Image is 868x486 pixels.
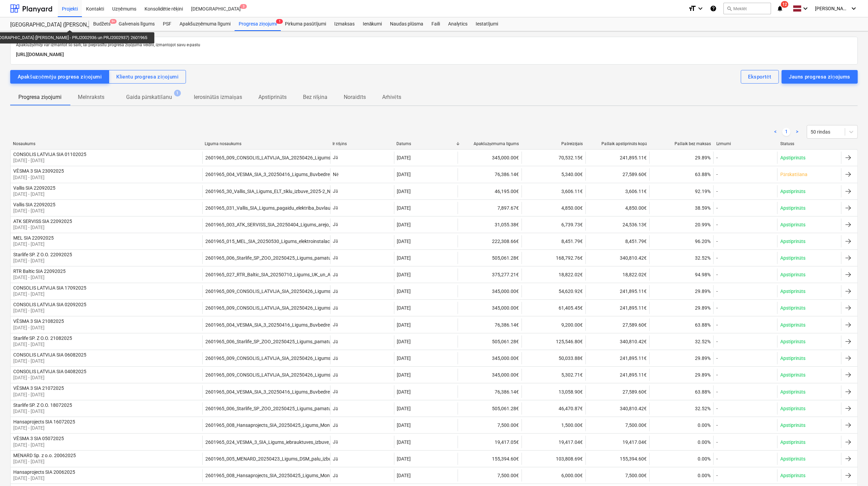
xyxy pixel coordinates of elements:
p: Apstiprināts [780,388,805,395]
div: 46,195.00€ [458,185,522,197]
span: 20.99% [695,222,711,227]
div: [DATE] [397,272,411,277]
div: 2601965_009_CONSOLIS_LATVIJA_SIA_20250426_Ligums-Consolis_Bonava-Nicgales_17.edoc [205,372,407,378]
span: [PERSON_NAME] Grāmatnieks [815,6,849,12]
p: [DATE] - [DATE] [13,358,86,364]
span: 63.88% [695,322,711,328]
p: [DATE] - [DATE] [13,458,76,465]
div: 345,000.00€ [458,285,522,297]
div: - [716,155,718,160]
div: - [716,289,718,294]
div: 27,589.60€ [585,318,649,331]
p: Apstiprināts [780,288,805,295]
button: Apakšuzņēmēju progresa ziņojumi [10,70,109,84]
a: Faili [427,17,444,31]
div: RTR Baltic SIA 22092025 [13,268,66,274]
div: - [716,322,718,328]
div: 18,822.02€ [522,268,585,281]
div: 375,277.21€ [458,268,522,281]
div: - [716,456,718,462]
p: [DATE] - [DATE] [13,424,75,431]
div: 2601965_031_Vallis_SIA_Ligums_pagaidu_elektriba_buvlaukumam_2025-2_N17A.pdf [205,205,386,211]
div: 345,000.00€ [458,352,522,364]
div: 5,302.71€ [522,369,585,381]
div: [DATE] [397,339,411,344]
div: 6,000.00€ [522,469,585,482]
div: 155,394.60€ [585,453,649,465]
div: PSF [159,17,175,31]
div: 27,589.60€ [585,385,649,398]
span: 0.00% [698,473,711,478]
p: Pārskatīšana [780,171,808,178]
p: Apstiprināts [780,455,805,462]
div: Vallis SIA 22092025 [13,185,55,191]
div: 19,417.05€ [458,436,522,448]
div: 9,200.00€ [522,318,585,331]
div: 50,033.88€ [522,352,585,364]
a: Budžets9+ [89,17,115,31]
span: 3 [240,4,247,9]
span: 32.52% [695,255,711,261]
span: 9+ [110,19,117,24]
div: Eksportēt [748,72,771,81]
p: Apstiprināts [780,271,805,278]
div: 61,405.45€ [522,302,585,314]
div: [DATE] [397,422,411,428]
div: - [716,172,718,177]
i: format_size [688,4,696,13]
div: [DATE] [397,305,411,311]
p: Apstiprināts [780,305,805,311]
div: Lēmumi [716,141,775,146]
div: 7,897.67€ [458,202,522,214]
div: 222,308.66€ [458,235,522,247]
div: [DATE] [397,222,411,227]
div: Iestatījumi [472,17,502,31]
div: Pašlaik apstiprināts kopā [589,141,647,146]
div: 19,417.04€ [585,436,649,448]
div: Starlife SP. Z O.O. 22092025 [13,252,72,257]
p: [DATE] - [DATE] [13,241,54,247]
a: Ienākumi [359,17,386,31]
div: 241,895.11€ [585,285,649,297]
div: [DATE] [397,456,411,462]
div: 7,500.00€ [458,419,522,431]
a: Analytics [444,17,472,31]
button: Meklēt [724,3,771,14]
div: 19,417.04€ [522,436,585,448]
span: 32.52% [695,406,711,411]
button: Jauns progresa ziņojums [782,70,858,84]
div: 241,895.11€ [585,352,649,364]
div: - [716,272,718,277]
div: - [716,422,718,428]
p: [DATE] - [DATE] [13,475,75,482]
iframe: Chat Widget [834,453,868,486]
div: 2601965_005_MENARD_20250423_Ligums_DSM_palu_izbuve_N17A.pdf [205,456,359,462]
div: [DATE] [397,322,411,328]
div: Progresa ziņojumi [235,17,281,31]
div: [DATE] [397,239,411,244]
div: MENARD Sp. z o.o. 20062025 [13,453,76,458]
div: Izmaksas [330,17,359,31]
p: [DATE] - [DATE] [13,207,55,214]
div: 8,451.79€ [522,235,585,247]
div: VĒSMA 3 SIA 23092025 [13,168,64,174]
div: ATK SERVISS SIA 22092025 [13,219,72,224]
p: [DATE] - [DATE] [13,307,86,314]
div: - [716,355,718,361]
p: Apstiprināts [780,338,805,345]
div: 2601965_006_Starlife_SP_ZOO_20250425_Ligums_pamatu_betonesana_nesoso_sienu_muresana-BK_montaza_N1... [205,406,463,411]
span: 0.00% [698,456,711,462]
div: 70,532.15€ [522,152,585,164]
div: 2601965_003_ATK_SERVISS_SIA_20250404_Ligums_arejo_vajstravu_tiklu_izbuvi_N17A.pdf [205,222,398,227]
div: Ir rēķins [333,141,391,146]
a: Previous page [771,128,780,136]
div: 2601965_004_VESMA_SIA_3_20250416_Ligums_Buvbedres_raksana_N17A.pdf [205,389,374,395]
div: 3,606.11€ [585,185,649,197]
div: Naudas plūsma [386,17,428,31]
p: Apstiprināts [780,221,805,228]
div: 241,895.11€ [585,152,649,164]
span: 96.20% [695,239,711,244]
div: Jā [330,453,394,465]
div: [DATE] [397,372,411,378]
